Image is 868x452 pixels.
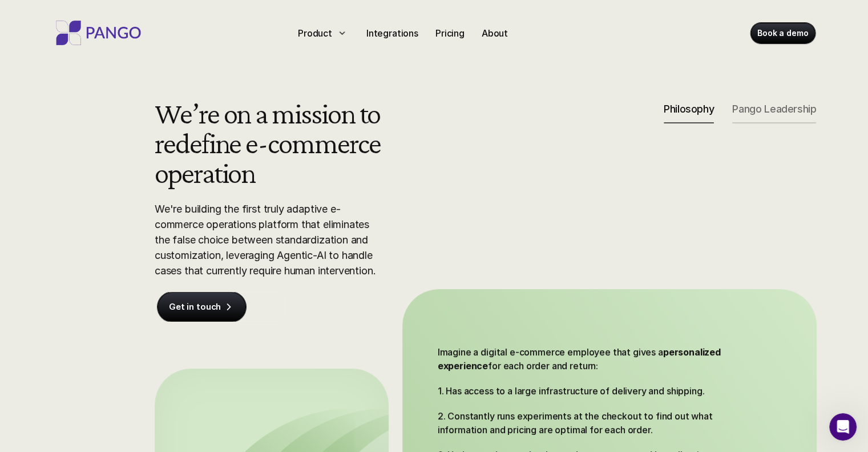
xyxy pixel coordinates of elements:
[437,345,748,373] p: Imagine a digital e-commerce employee that gives a for each order and return:
[437,409,748,437] p: 2. Constantly runs experiments at the checkout to find out what information and pricing are optim...
[477,24,512,42] a: About
[431,24,469,42] a: Pricing
[169,301,221,313] p: Get in touch
[664,103,714,115] p: Philosophy
[435,26,465,40] p: Pricing
[437,346,722,371] strong: personalized experience
[155,98,399,187] h2: We’re on a mission to redefine e-commerce operation
[482,26,508,40] p: About
[732,103,816,115] p: Pango Leadership
[829,413,857,441] iframe: Intercom live chat
[757,27,808,39] p: Book a demo
[437,384,748,398] p: 1. Has access to a large infrastructure of delivery and shipping.
[366,26,418,40] p: Integrations
[298,26,332,40] p: Product
[155,201,383,278] p: We're building the first truly adaptive e-commerce operations platform that eliminates the false ...
[362,24,423,42] a: Integrations
[158,292,246,322] a: Get in touch
[750,23,815,43] a: Book a demo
